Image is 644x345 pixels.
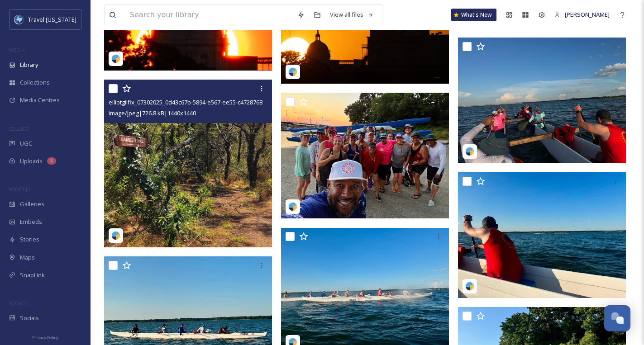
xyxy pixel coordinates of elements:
span: UGC [20,139,32,148]
span: elliotgilfix_07302025_0d43c67b-5894-e567-ee55-c4728768ecf1.jpg [109,98,284,106]
span: Privacy Policy [32,335,58,340]
img: snapsea-logo.png [465,282,474,291]
img: snapsea-logo.png [111,231,120,240]
span: image/jpeg | 726.8 kB | 1440 x 1440 [109,109,196,117]
img: elliotgilfix_07302025_0d43c67b-5894-e567-ee55-c4728768ecf1.jpg [104,80,272,247]
div: 1 [47,157,56,165]
button: Open Chat [604,305,630,331]
span: MEDIA [9,47,25,53]
img: snapsea-logo.png [288,202,297,211]
span: Media Centres [20,96,60,104]
a: [PERSON_NAME] [550,6,614,24]
img: snapsea-logo.png [465,147,474,156]
span: Socials [20,314,39,322]
span: [PERSON_NAME] [565,10,610,19]
span: SOCIALS [9,300,27,307]
a: View all files [325,6,378,24]
span: Uploads [20,157,43,165]
span: Travel [US_STATE] [28,15,76,24]
input: Search your library [125,5,293,25]
img: hoewaaocc_07292025_e473f687-3fbd-a5f4-7383-34df0ffd7a07.jpg [458,172,626,298]
img: images%20%281%29.jpeg [14,15,24,24]
img: hoewaaocc_07292025_e473f687-3fbd-a5f4-7383-34df0ffd7a07.jpg [281,93,449,218]
img: snapsea-logo.png [288,67,297,76]
span: Collections [20,78,50,87]
a: Privacy Policy [32,331,58,342]
a: What's New [451,9,496,21]
span: Galleries [20,200,44,208]
span: Embeds [20,217,42,226]
img: hoewaaocc_07292025_e473f687-3fbd-a5f4-7383-34df0ffd7a07.jpg [458,38,626,163]
img: snapsea-logo.png [111,54,120,63]
span: Maps [20,253,35,262]
span: SnapLink [20,271,45,279]
span: COLLECT [9,125,29,132]
span: WIDGETS [9,186,30,193]
span: Stories [20,235,39,244]
span: Library [20,61,38,69]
